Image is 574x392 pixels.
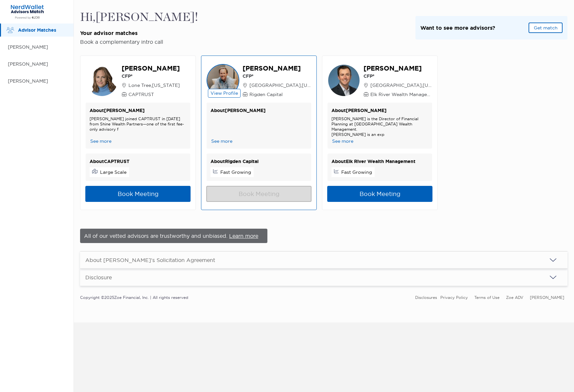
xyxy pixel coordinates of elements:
[84,233,229,239] span: All of our vetted advisors are trustworthy and unbiased.
[8,77,67,85] p: [PERSON_NAME]
[80,293,188,302] p: Copyright © 2025 Zoe Financial, Inc. | All rights reserved
[331,157,428,166] p: About Elk River Wealth Management
[122,91,180,98] p: CAPTRUST
[363,91,432,98] p: Elk River Wealth Management
[328,64,432,98] button: advisor picture[PERSON_NAME]CFP® [GEOGRAPHIC_DATA],[US_STATE] Elk River Wealth Management
[85,274,112,281] div: Disclosure
[243,82,312,89] p: [GEOGRAPHIC_DATA] , [US_STATE]
[415,295,437,300] a: Disclosures
[506,295,523,300] a: Zoe ADV
[208,89,241,98] button: View Profile
[86,64,190,98] button: advisor picture[PERSON_NAME]CFP® Lone Tree,[US_STATE] CAPTRUST
[549,273,557,281] img: icon arrow
[90,138,112,145] button: See more
[243,73,312,79] p: CFP®
[211,138,233,145] button: See more
[85,257,215,263] div: About [PERSON_NAME]'s Solicitation Agreement
[8,43,67,51] p: [PERSON_NAME]
[331,138,354,145] button: See more
[363,82,432,89] p: [GEOGRAPHIC_DATA] , [US_STATE]
[331,116,428,132] p: [PERSON_NAME] is the Director of Financial Planning at [GEOGRAPHIC_DATA] Wealth Management.
[529,23,563,33] button: Get match
[530,295,564,300] a: [PERSON_NAME]
[363,73,432,79] p: CFP®
[207,64,239,97] img: advisor picture
[86,64,118,97] img: advisor picture
[243,91,312,98] p: Rigden Capital
[331,132,428,137] p: [PERSON_NAME] is an exp
[327,186,432,202] button: Book Meeting
[122,64,180,73] p: [PERSON_NAME]
[549,256,557,264] img: icon arrow
[122,73,180,79] p: CFP®
[18,26,67,34] p: Advisor Matches
[80,10,198,24] h2: Hi, [PERSON_NAME] !
[8,60,67,68] p: [PERSON_NAME]
[220,169,251,175] p: Fast Growing
[122,82,180,89] p: Lone Tree , [US_STATE]
[90,157,186,166] p: About CAPTRUST
[363,64,432,73] p: [PERSON_NAME]
[440,295,468,300] a: Privacy Policy
[420,24,495,32] p: Want to see more advisors?
[474,295,499,300] a: Terms of Use
[80,30,198,37] h2: Your advisor matches
[211,106,307,115] p: About [PERSON_NAME]
[207,64,311,98] button: advisor pictureView Profile[PERSON_NAME]CFP® [GEOGRAPHIC_DATA],[US_STATE] Rigden Capital
[341,169,372,175] p: Fast Growing
[243,64,312,73] p: [PERSON_NAME]
[229,233,258,239] a: Learn more
[85,186,191,202] button: Book Meeting
[100,169,127,175] p: Large Scale
[8,4,47,19] img: Zoe Financial
[90,116,186,132] p: [PERSON_NAME] joined CAPTRUST in [DATE] from Shine Wealth Partners—one of the first fee-only advi...
[80,39,198,45] h3: Book a complementary intro call
[328,64,360,97] img: advisor picture
[90,106,186,115] p: About [PERSON_NAME]
[331,106,428,115] p: About [PERSON_NAME]
[211,157,307,166] p: About Rigden Capital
